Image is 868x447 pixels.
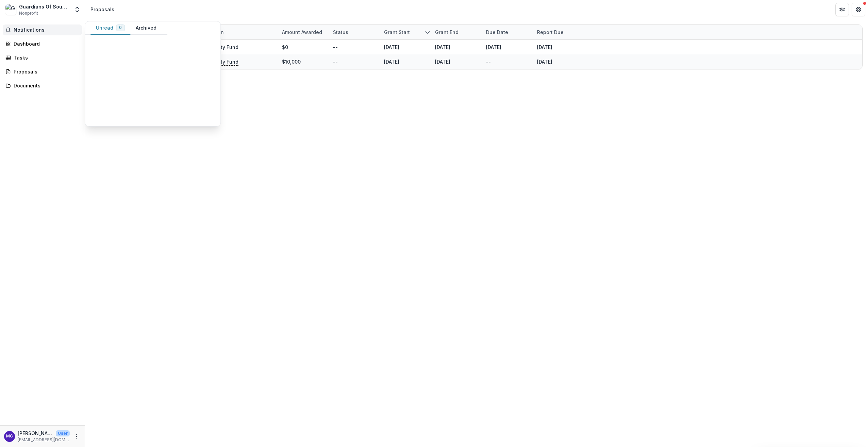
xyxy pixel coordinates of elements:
a: Proposals [3,66,82,77]
div: Amount awarded [278,29,326,36]
nav: breadcrumb [88,4,117,14]
div: Due Date [482,25,533,39]
p: User [56,430,70,436]
button: Open entity switcher [72,3,82,16]
svg: sorted descending [425,30,430,35]
a: Dashboard [3,38,82,49]
div: $0 [282,44,288,51]
a: [DATE] [537,59,552,65]
div: [DATE] [486,44,501,51]
div: Grant start [380,25,431,39]
div: -- [333,44,338,51]
div: Guardians Of Sound & The Hip Hop Orchestra [19,3,70,10]
span: Nonprofit [19,10,38,16]
button: Notifications [3,24,82,35]
div: -- [486,58,491,65]
button: Unread [90,21,130,35]
div: Status [329,29,352,36]
div: [DATE] [384,44,399,51]
button: More [72,432,81,441]
div: Grant end [431,29,463,36]
p: [EMAIL_ADDRESS][DOMAIN_NAME] [18,437,70,443]
div: Grant start [380,29,414,36]
div: Dashboard [14,40,77,47]
a: [DATE] [537,44,552,50]
img: Guardians Of Sound & The Hip Hop Orchestra [5,4,16,15]
div: Proposals [90,6,114,13]
div: Due Date [482,29,512,36]
p: [PERSON_NAME] [18,430,53,437]
div: Michael Chapman [6,434,13,438]
span: Notifications [14,27,79,33]
div: Grant end [431,25,482,39]
div: Amount awarded [278,25,329,39]
div: Tasks [14,54,77,61]
div: Status [329,25,380,39]
a: Tasks [3,52,82,63]
div: Foundation [193,25,278,39]
div: -- [333,58,338,65]
div: Documents [14,82,77,89]
div: Proposals [14,68,77,75]
div: Report Due [533,25,584,39]
button: Get Help [852,3,865,16]
button: Partners [835,3,849,16]
button: Archived [130,21,162,35]
span: 0 [119,25,122,30]
a: Documents [3,80,82,91]
div: Report Due [533,29,568,36]
div: [DATE] [435,44,450,51]
div: $10,000 [282,58,301,65]
div: [DATE] [435,58,450,65]
div: [DATE] [384,58,399,65]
